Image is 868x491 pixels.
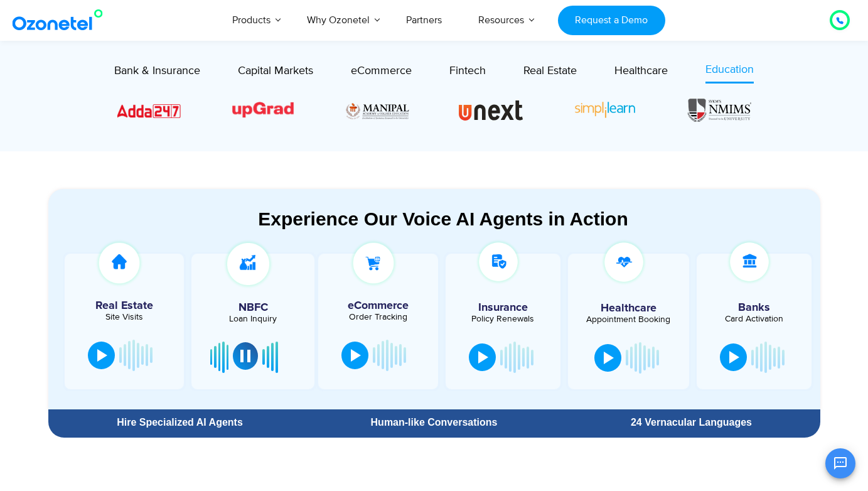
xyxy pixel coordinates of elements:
a: Real Estate [523,62,577,84]
h5: Banks [703,302,805,313]
span: eCommerce [351,64,412,78]
div: Image Carousel [117,97,751,124]
div: Experience Our Voice AI Agents in Action [61,208,826,230]
div: Hire Specialized AI Agents [55,418,306,428]
a: Bank & Insurance [114,62,200,84]
a: Request a Demo [558,6,665,35]
div: Appointment Booking [577,315,680,324]
button: Open chat [825,448,855,478]
div: Human-like Conversations [311,418,556,428]
h5: Insurance [452,302,554,313]
span: Education [705,63,754,77]
h5: Healthcare [577,303,680,314]
div: Loan Inquiry [198,315,308,323]
span: Bank & Insurance [114,64,200,78]
div: Order Tracking [324,313,431,321]
div: Card Activation [703,315,805,323]
div: 24 Vernacular Languages [569,418,813,428]
a: eCommerce [351,62,412,84]
span: Real Estate [523,64,577,78]
a: Fintech [449,62,486,84]
span: Capital Markets [238,64,313,78]
h5: eCommerce [324,300,431,311]
h5: NBFC [198,302,308,313]
span: Healthcare [614,64,668,78]
h5: Real Estate [71,300,178,311]
a: Healthcare [614,62,668,84]
div: Site Visits [71,313,178,321]
a: Capital Markets [238,62,313,84]
div: Policy Renewals [452,315,554,323]
span: Fintech [449,64,486,78]
a: Education [705,62,754,84]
